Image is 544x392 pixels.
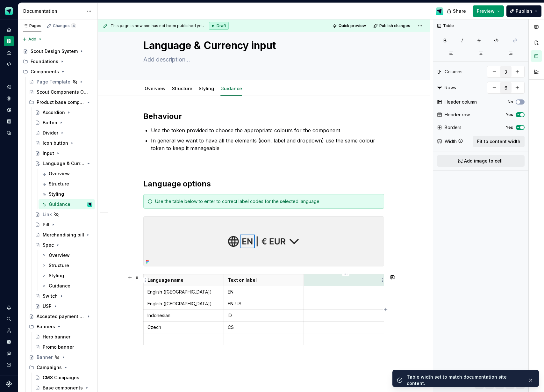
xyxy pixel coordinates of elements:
[31,69,59,75] div: Components
[444,5,470,17] button: Share
[39,179,95,189] a: Structure
[228,289,300,295] p: EN
[228,277,300,283] p: Text on label
[26,311,95,322] a: Accepted payment types
[477,138,520,145] span: Fit to content width
[28,37,36,42] span: Add
[172,86,192,91] a: Structure
[4,36,14,46] a: Documentation
[49,272,64,279] div: Styling
[4,128,14,138] div: Data sources
[508,99,513,105] label: No
[49,181,69,187] div: Structure
[37,313,85,320] div: Accepted payment types
[20,67,95,77] div: Components
[516,8,532,14] span: Publish
[43,150,54,156] div: Input
[217,23,226,28] span: Draft
[49,252,70,258] div: Overview
[4,25,14,35] a: Home
[506,5,541,17] button: Publish
[4,93,14,104] a: Components
[407,374,523,387] div: Table width set to match documentation site content.
[445,69,462,75] div: Columns
[4,325,14,336] a: Invite team
[43,211,52,218] div: Link
[155,198,380,205] div: Use the table below to enter to correct label codes for the selected language
[6,381,12,387] svg: Supernova Logo
[437,155,525,167] button: Add image to cell
[147,312,220,319] p: Indonesian
[436,7,443,15] img: Design Ops
[32,220,95,230] a: Pill
[4,59,14,69] a: Code automation
[39,189,95,199] a: Styling
[339,23,366,28] span: Quick preview
[20,35,44,44] button: Add
[142,38,383,53] textarea: Language & Currency input
[20,56,95,67] div: Foundations
[445,84,456,91] div: Rows
[228,324,300,330] p: CS
[43,242,54,248] div: Spec
[43,293,58,299] div: Switch
[4,314,14,324] div: Search ⌘K
[26,97,95,107] div: Product base components
[49,201,70,207] div: Guidance
[43,120,57,126] div: Button
[49,262,69,269] div: Structure
[37,99,85,105] div: Product base components
[4,337,14,347] a: Settings
[445,112,470,118] div: Header row
[49,283,70,289] div: Guidance
[20,46,95,56] a: Scout Design System
[4,302,14,313] button: Notifications
[37,79,70,85] div: Page Template
[43,385,83,391] div: Base components
[147,301,220,307] p: English ([GEOGRAPHIC_DATA])
[32,342,95,352] a: Promo banner
[464,158,503,164] span: Add image to cell
[31,58,58,65] div: Foundations
[26,87,95,97] a: Scout Components Overview
[147,289,220,295] p: English ([GEOGRAPHIC_DATA])
[506,112,513,117] label: Yes
[32,240,95,250] a: Spec
[32,138,95,148] a: Icon button
[37,89,89,95] div: Scout Components Overview
[4,47,14,58] a: Analytics
[228,312,300,319] p: ID
[37,354,53,360] div: Banner
[37,323,55,330] div: Banners
[26,362,95,373] div: Campaigns
[32,107,95,118] a: Accordion
[473,5,504,17] button: Preview
[4,348,14,359] div: Contact support
[5,7,13,15] img: e611c74b-76fc-4ef0-bafa-dc494cd4cb8a.png
[143,179,384,189] h2: Language options
[43,344,74,350] div: Promo banner
[87,202,92,207] img: Design Ops
[26,77,95,87] a: Page Template
[32,373,95,383] a: CMS Campaigns
[4,116,14,127] a: Storybook stories
[331,21,369,30] button: Quick preview
[32,332,95,342] a: Hero banner
[43,374,79,381] div: CMS Campaigns
[477,8,495,14] span: Preview
[23,8,83,14] div: Documentation
[23,23,41,28] div: Pages
[39,281,95,291] a: Guidance
[43,221,49,228] div: Pill
[37,364,62,371] div: Campaigns
[111,23,204,28] span: This page is new and has not been published yet.
[43,130,58,136] div: Divider
[26,352,95,362] a: Banner
[143,111,384,121] h2: Behaviour
[71,23,76,28] span: 4
[144,217,384,266] img: 7fe8e3bc-17ba-4c90-aaec-2aacb77ccbca.png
